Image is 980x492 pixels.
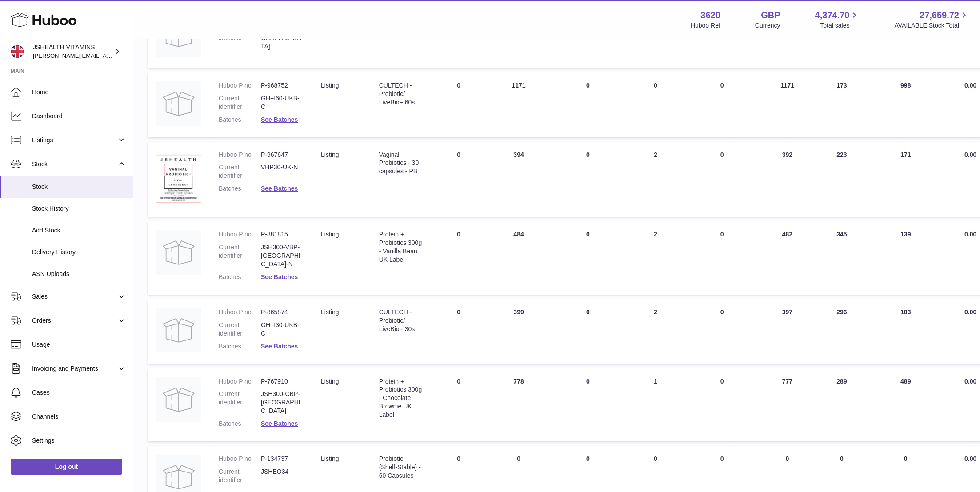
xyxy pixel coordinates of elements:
img: product image [156,377,201,422]
span: 0 [720,455,724,462]
span: listing [321,151,339,158]
td: 489 [866,368,945,441]
td: 0 [432,221,485,294]
div: Currency [755,21,780,30]
div: JSHEALTH VITAMINS [33,43,113,60]
div: Huboo Ref [691,21,720,30]
td: 2 [624,142,687,217]
span: Total sales [820,21,860,30]
span: 0 [720,82,724,89]
strong: GBP [761,9,780,21]
div: Protein + Probiotics 300g - Vanilla Bean UK Label [379,230,423,264]
dt: Current identifier [219,94,261,111]
span: Sales [32,292,117,301]
span: Invoicing and Payments [32,364,117,373]
span: Dashboard [32,112,126,120]
span: listing [321,82,339,89]
dd: P-967647 [261,151,303,159]
dd: GH+I30-UKB-C [261,321,303,338]
span: Cases [32,388,126,397]
span: 4,374.70 [815,9,850,21]
span: Channels [32,412,126,421]
span: listing [321,455,339,462]
dt: Current identifier [219,468,261,484]
a: See Batches [261,116,298,123]
dd: JSHEO34 [261,468,303,484]
img: product image [156,81,201,126]
span: AVAILABLE Stock Total [894,21,969,30]
span: 0.00 [964,308,976,316]
img: product image [156,230,201,275]
img: product image [156,151,201,206]
td: 998 [866,72,945,137]
dt: Batches [219,116,261,124]
dt: Huboo P no [219,81,261,90]
td: 223 [817,142,866,217]
td: 296 [817,299,866,364]
td: 289 [817,368,866,441]
td: 171 [866,142,945,217]
td: 392 [757,142,818,217]
td: 778 [485,368,552,441]
span: Stock [32,160,117,168]
div: Probiotic (Shelf-Stable) - 60 Capsules [379,455,423,480]
td: 1171 [757,72,818,137]
dt: Huboo P no [219,455,261,463]
dt: Batches [219,273,261,281]
a: See Batches [261,185,298,192]
img: francesca@jshealthvitamins.com [11,45,24,58]
dt: Batches [219,342,261,351]
span: 0 [720,151,724,158]
dd: P-767910 [261,377,303,386]
dd: GH+I60-UKB-C [261,94,303,111]
a: See Batches [261,343,298,350]
span: listing [321,231,339,238]
dd: JSH300-VBP-[GEOGRAPHIC_DATA]-N [261,243,303,268]
td: 103 [866,299,945,364]
span: ASN Uploads [32,270,126,278]
dt: Huboo P no [219,308,261,316]
span: Orders [32,316,117,325]
span: 0.00 [964,231,976,238]
td: 345 [817,221,866,294]
img: product image [156,308,201,352]
dt: Current identifier [219,243,261,268]
dd: JSH300-CBP-[GEOGRAPHIC_DATA] [261,390,303,415]
td: 397 [757,299,818,364]
td: 2 [624,221,687,294]
a: Log out [11,459,122,475]
span: Stock History [32,204,126,213]
td: 484 [485,221,552,294]
dt: Batches [219,420,261,428]
span: listing [321,378,339,385]
dt: Current identifier [219,321,261,338]
div: CULTECH - Probiotic/ LiveBio+ 60s [379,81,423,107]
span: 0.00 [964,378,976,385]
a: 4,374.70 Total sales [815,9,860,30]
td: 0 [432,142,485,217]
dd: P-968752 [261,81,303,90]
td: 0 [552,368,624,441]
td: 0 [432,72,485,137]
dt: Batches [219,184,261,193]
strong: 3620 [700,9,720,21]
td: 0 [624,72,687,137]
dt: Current identifier [219,163,261,180]
td: 139 [866,221,945,294]
span: 0 [720,378,724,385]
span: Delivery History [32,248,126,256]
div: CULTECH - Probiotic/ LiveBio+ 30s [379,308,423,333]
span: Usage [32,340,126,349]
dt: Huboo P no [219,230,261,239]
span: [PERSON_NAME][EMAIL_ADDRESS][DOMAIN_NAME] [33,52,178,59]
dd: VHP30-UK-N [261,163,303,180]
td: 394 [485,142,552,217]
span: Settings [32,436,126,445]
span: listing [321,308,339,316]
dt: Huboo P no [219,151,261,159]
span: 0 [720,308,724,316]
td: 0 [552,299,624,364]
span: 0.00 [964,151,976,158]
td: 482 [757,221,818,294]
dt: Huboo P no [219,377,261,386]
